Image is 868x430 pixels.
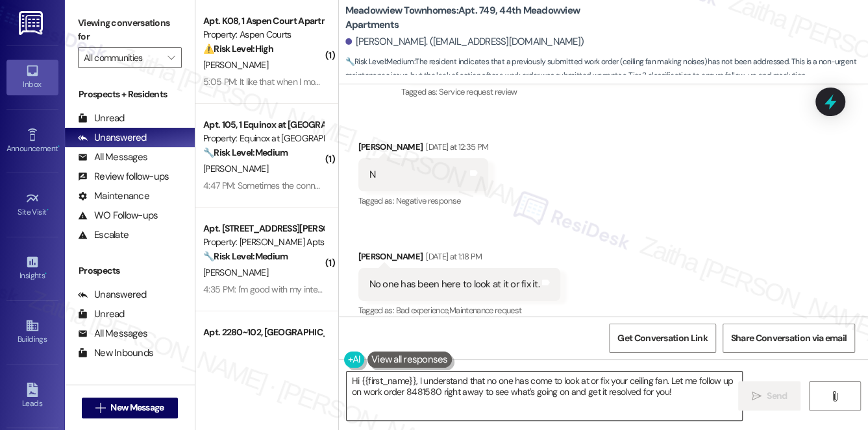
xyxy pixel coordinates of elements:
[78,209,158,222] div: WO Follow-ups
[401,82,858,101] div: Tagged as:
[203,222,323,235] div: Apt. [STREET_ADDRESS][PERSON_NAME]
[19,11,45,35] img: ResiDesk Logo
[78,288,147,302] div: Unanswered
[65,88,195,101] div: Prospects + Residents
[423,140,488,154] div: [DATE] at 12:35 PM
[203,326,323,339] div: Apt. 2280~102, [GEOGRAPHIC_DATA]
[6,315,58,350] a: Buildings
[203,43,273,54] strong: ⚠️ Risk Level: High
[449,305,522,316] span: Maintenance request
[78,346,153,360] div: New Inbounds
[6,60,58,95] a: Inbox
[395,305,449,316] span: Bad experience ,
[110,401,164,414] span: New Message
[358,250,560,268] div: [PERSON_NAME]
[78,327,147,340] div: All Messages
[203,163,268,174] span: [PERSON_NAME]
[203,14,323,28] div: Apt. K08, 1 Aspen Court Apartments
[45,269,47,278] span: •
[203,28,323,42] div: Property: Aspen Courts
[78,112,125,125] div: Unread
[731,331,847,345] span: Share Conversation via email
[6,379,58,414] a: Leads
[203,76,420,88] div: 5:05 PM: It like that when I move in he came back fix it not
[47,206,49,215] span: •
[609,324,715,353] button: Get Conversation Link
[65,383,195,396] div: Residents
[167,53,175,63] i: 
[617,331,707,345] span: Get Conversation Link
[84,47,161,68] input: All communities
[369,168,375,182] div: N
[78,13,182,47] label: Viewing conversations for
[347,372,743,420] textarea: Hi {{first_name}}, I understand that no one has come to look at or fix your ceiling fan. Let me f...
[345,56,414,67] strong: 🔧 Risk Level: Medium
[345,4,605,32] b: Meadowview Townhomes: Apt. 749, 44th Meadowview Apartments
[203,235,323,249] div: Property: [PERSON_NAME] Apts
[358,191,489,210] div: Tagged as:
[58,142,60,151] span: •
[78,189,149,203] div: Maintenance
[78,170,169,184] div: Review follow-ups
[767,389,787,403] span: Send
[395,195,460,206] span: Negative response
[203,147,288,158] strong: 🔧 Risk Level: Medium
[358,140,489,158] div: [PERSON_NAME]
[752,391,762,401] i: 
[423,250,482,263] div: [DATE] at 1:18 PM
[6,251,58,286] a: Insights •
[65,264,195,278] div: Prospects
[830,391,839,401] i: 
[78,307,125,321] div: Unread
[6,187,58,222] a: Site Visit •
[738,381,801,411] button: Send
[203,59,268,71] span: [PERSON_NAME]
[203,250,288,262] strong: 🔧 Risk Level: Medium
[203,118,323,132] div: Apt. 105, 1 Equinox at [GEOGRAPHIC_DATA]
[345,55,868,83] span: : The resident indicates that a previously submitted work order (ceiling fan making noises) has n...
[95,403,105,413] i: 
[358,301,560,320] div: Tagged as:
[439,86,517,97] span: Service request review
[78,131,147,145] div: Unanswered
[203,180,502,191] div: 4:47 PM: Sometimes the connection is weak or interrupted so it delays my work
[78,228,129,242] div: Escalate
[78,150,147,164] div: All Messages
[723,324,855,353] button: Share Conversation via email
[203,132,323,145] div: Property: Equinox at [GEOGRAPHIC_DATA]
[345,35,584,49] div: [PERSON_NAME]. ([EMAIL_ADDRESS][DOMAIN_NAME])
[369,278,539,291] div: No one has been here to look at it or fix it.
[82,398,178,418] button: New Message
[203,267,268,278] span: [PERSON_NAME]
